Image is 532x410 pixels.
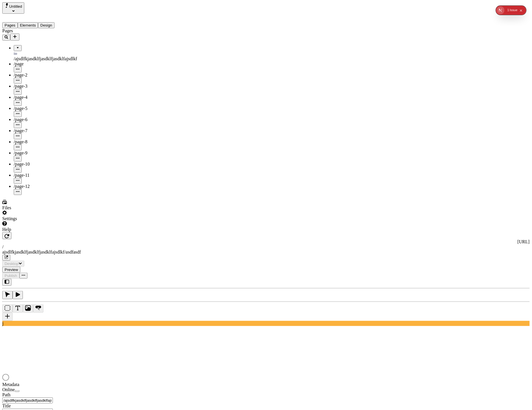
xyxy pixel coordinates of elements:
[5,262,19,266] span: Desktop
[2,5,83,10] p: Cookie Test Route
[14,173,29,178] span: /page-11
[38,22,55,28] button: Design
[2,244,530,250] div: /
[2,392,10,397] span: Path
[14,84,27,89] span: /page-3
[9,4,22,9] span: Untitled
[2,321,530,326] div: j
[14,162,30,166] span: /page-10
[2,273,19,279] button: Publish
[14,128,27,133] span: /page-7
[2,304,13,313] button: Box
[2,205,71,210] div: Files
[2,261,24,267] button: Desktop
[2,227,71,232] div: Help
[13,304,23,313] button: Text
[14,117,27,122] span: /page-6
[10,33,19,41] button: Add new
[2,387,15,392] span: Online
[33,304,43,313] button: Button
[14,73,27,77] span: /page-2
[2,28,71,33] div: Pages
[14,184,30,189] span: /page-12
[2,403,11,408] span: Title
[2,216,71,221] div: Settings
[5,274,17,278] span: Publish
[2,382,71,387] div: Metadata
[5,268,18,272] span: Preview
[14,139,27,144] span: /page-8
[23,304,33,313] button: Image
[14,95,27,100] span: /page-4
[2,239,530,244] div: [URL]
[2,2,24,14] button: Select site
[2,22,18,28] button: Pages
[14,106,27,111] span: /page-5
[14,150,27,155] span: /page-9
[2,267,20,273] button: Preview
[14,61,24,66] span: /page
[14,56,77,61] span: /ajsdlfkjasdklfjasdklfjasdklfajsdlkf
[2,250,530,255] div: ajsdlfkjasdklfjasdklfjasdklfajsdlkf/asdfasdf
[18,22,38,28] button: Elements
